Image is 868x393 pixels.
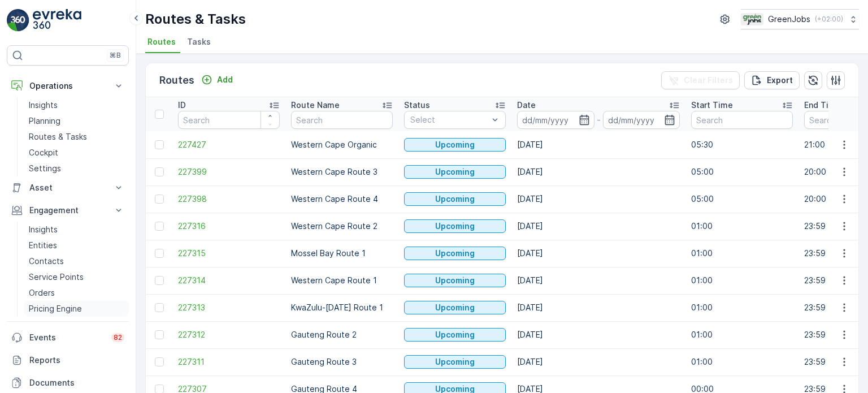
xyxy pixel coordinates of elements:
p: Reports [29,355,124,366]
img: logo [7,9,29,32]
a: 227315 [178,248,280,259]
a: Events82 [7,326,129,349]
p: Select [410,114,488,126]
p: Routes & Tasks [29,131,87,142]
a: 227427 [178,139,280,150]
div: Toggle Row Selected [155,330,164,339]
button: Export [744,71,800,89]
button: Upcoming [404,355,506,369]
button: Upcoming [404,301,506,314]
p: Engagement [29,205,106,216]
p: - [597,113,601,127]
p: Date [517,100,536,111]
a: Insights [24,97,129,113]
p: 82 [114,333,122,342]
a: Pricing Engine [24,301,129,317]
div: Toggle Row Selected [155,140,164,149]
button: GreenJobs(+02:00) [741,9,859,29]
p: Documents [29,377,124,388]
span: 227399 [178,166,280,178]
span: Tasks [187,36,211,47]
p: Gauteng Route 3 [291,356,393,368]
button: Clear Filters [661,71,740,89]
p: Export [767,75,793,86]
p: Events [29,332,105,343]
a: 227314 [178,275,280,286]
a: Routes & Tasks [24,129,129,145]
a: Planning [24,113,129,129]
td: [DATE] [511,348,685,375]
button: Upcoming [404,247,506,260]
span: 227312 [178,329,280,340]
td: [DATE] [511,267,685,294]
p: Western Cape Organic [291,139,393,150]
p: Settings [29,163,61,174]
button: Upcoming [404,328,506,342]
p: Upcoming [435,221,475,232]
p: Upcoming [435,248,475,259]
a: Orders [24,285,129,301]
p: Western Cape Route 1 [291,275,393,286]
p: Pricing Engine [29,303,82,314]
td: [DATE] [511,294,685,321]
p: Asset [29,182,106,193]
p: KwaZulu-[DATE] Route 1 [291,302,393,313]
p: Add [217,74,233,85]
a: 227398 [178,193,280,205]
p: Upcoming [435,275,475,286]
p: ID [178,100,186,111]
a: Service Points [24,269,129,285]
p: 01:00 [691,221,793,232]
input: Search [691,111,793,129]
td: [DATE] [511,185,685,213]
div: Toggle Row Selected [155,276,164,285]
td: [DATE] [511,321,685,348]
p: Mossel Bay Route 1 [291,248,393,259]
p: Western Cape Route 2 [291,221,393,232]
div: Toggle Row Selected [155,303,164,312]
a: Contacts [24,253,129,269]
a: Cockpit [24,145,129,161]
button: Upcoming [404,165,506,179]
button: Engagement [7,199,129,222]
a: Settings [24,161,129,176]
button: Add [197,73,237,87]
p: Orders [29,287,55,299]
div: Toggle Row Selected [155,249,164,258]
div: Toggle Row Selected [155,222,164,231]
p: Planning [29,115,60,127]
p: Upcoming [435,329,475,340]
p: 05:30 [691,139,793,150]
p: Upcoming [435,166,475,178]
p: Upcoming [435,356,475,368]
td: [DATE] [511,158,685,185]
p: Gauteng Route 2 [291,329,393,340]
p: 01:00 [691,329,793,340]
p: Western Cape Route 3 [291,166,393,178]
p: 05:00 [691,166,793,178]
p: Cockpit [29,147,58,158]
button: Upcoming [404,192,506,206]
a: 227313 [178,302,280,313]
div: Toggle Row Selected [155,357,164,366]
button: Operations [7,75,129,97]
p: Insights [29,224,58,235]
img: Green_Jobs_Logo.png [741,13,763,25]
input: dd/mm/yyyy [517,111,594,129]
a: 227316 [178,221,280,232]
a: 227311 [178,356,280,368]
button: Upcoming [404,219,506,233]
p: Upcoming [435,193,475,205]
p: Clear Filters [684,75,733,86]
p: Insights [29,100,58,111]
p: Contacts [29,256,64,267]
button: Upcoming [404,138,506,152]
p: Route Name [291,100,340,111]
